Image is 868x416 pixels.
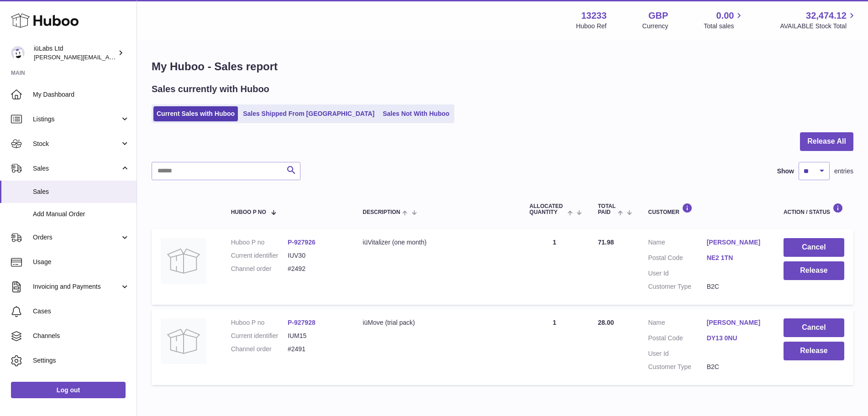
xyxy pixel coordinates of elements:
[521,309,589,385] td: 1
[33,90,130,99] span: My Dashboard
[33,140,120,148] span: Stock
[707,334,765,343] a: DY13 0NU
[288,332,344,340] dd: IUM15
[33,233,120,242] span: Orders
[777,167,794,176] label: Show
[707,363,765,371] dd: B2C
[33,356,130,365] span: Settings
[33,332,130,340] span: Channels
[231,318,288,327] dt: Huboo P no
[704,22,744,31] span: Total sales
[707,254,765,262] a: NE2 1TN
[363,318,511,327] div: iüMove (trial pack)
[288,251,344,260] dd: IUV30
[161,318,206,364] img: no-photo.jpg
[363,238,511,247] div: iüVitalizer (one month)
[152,59,853,74] h1: My Huboo - Sales report
[288,239,316,246] a: P-927926
[576,22,607,31] div: Huboo Ref
[648,334,706,345] dt: Postal Code
[648,349,706,358] dt: User Id
[34,53,183,61] span: [PERSON_NAME][EMAIL_ADDRESS][DOMAIN_NAME]
[231,345,288,354] dt: Channel order
[33,258,130,266] span: Usage
[648,203,765,215] div: Customer
[780,22,857,31] span: AVAILABLE Stock Total
[33,187,130,196] span: Sales
[153,106,238,121] a: Current Sales with Huboo
[648,10,668,22] strong: GBP
[33,210,130,218] span: Add Manual Order
[784,318,844,337] button: Cancel
[231,238,288,247] dt: Huboo P no
[231,209,266,215] span: Huboo P no
[161,238,206,284] img: no-photo.jpg
[707,318,765,327] a: [PERSON_NAME]
[288,319,316,326] a: P-927928
[598,239,614,246] span: 71.98
[521,229,589,305] td: 1
[784,342,844,360] button: Release
[231,251,288,260] dt: Current identifier
[780,10,857,31] a: 32,474.12 AVAILABLE Stock Total
[231,265,288,273] dt: Channel order
[806,10,847,22] span: 32,474.12
[363,209,400,215] span: Description
[288,265,344,273] dd: #2492
[34,44,116,62] div: iüLabs Ltd
[11,46,25,60] img: annunziata@iulabs.co
[784,238,844,257] button: Cancel
[288,345,344,354] dd: #2491
[707,238,765,247] a: [PERSON_NAME]
[598,203,615,215] span: Total paid
[581,10,607,22] strong: 13233
[240,106,378,121] a: Sales Shipped From [GEOGRAPHIC_DATA]
[379,106,452,121] a: Sales Not With Huboo
[707,282,765,291] dd: B2C
[648,269,706,278] dt: User Id
[152,83,269,95] h2: Sales currently with Huboo
[716,10,734,22] span: 0.00
[800,132,853,151] button: Release All
[33,164,120,173] span: Sales
[33,282,120,291] span: Invoicing and Payments
[648,238,706,249] dt: Name
[784,203,844,215] div: Action / Status
[648,282,706,291] dt: Customer Type
[834,167,853,176] span: entries
[648,254,706,265] dt: Postal Code
[642,22,668,31] div: Currency
[784,261,844,280] button: Release
[33,307,130,316] span: Cases
[231,332,288,340] dt: Current identifier
[530,203,566,215] span: ALLOCATED Quantity
[598,319,614,326] span: 28.00
[648,363,706,371] dt: Customer Type
[33,115,120,124] span: Listings
[704,10,744,31] a: 0.00 Total sales
[648,318,706,329] dt: Name
[11,382,126,398] a: Log out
